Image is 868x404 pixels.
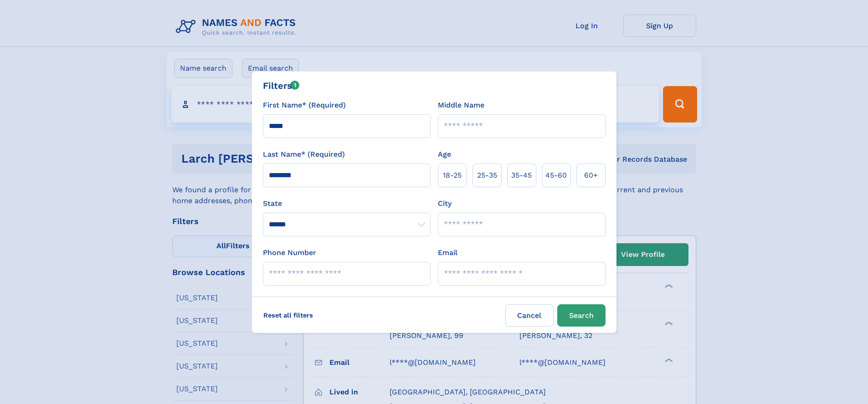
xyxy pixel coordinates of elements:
label: First Name* (Required) [263,100,346,111]
label: Phone Number [263,247,316,258]
label: Age [438,149,451,160]
span: 35‑45 [511,170,532,181]
label: Cancel [505,304,554,327]
label: Email [438,247,457,258]
button: Search [557,304,606,327]
span: 18‑25 [443,170,462,181]
span: 25‑35 [477,170,497,181]
label: Reset all filters [257,304,319,326]
label: State [263,198,431,209]
label: Middle Name [438,100,484,111]
span: 45‑60 [545,170,567,181]
label: City [438,198,452,209]
label: Last Name* (Required) [263,149,345,160]
div: Filters [263,79,300,92]
span: 60+ [584,170,598,181]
